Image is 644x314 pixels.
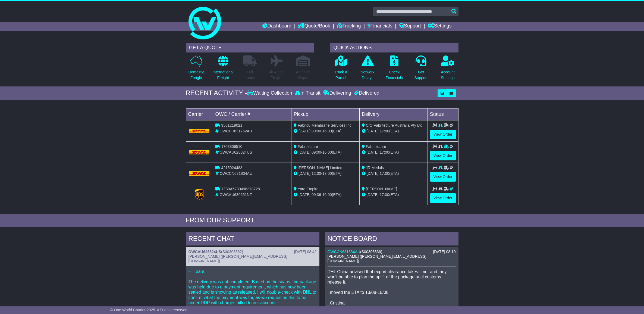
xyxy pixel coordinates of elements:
span: 17:00 [380,192,389,197]
a: NetworkDelays [360,55,375,84]
span: 9561219021 [221,123,242,128]
span: [PERSON_NAME] [366,187,397,191]
div: - (ETA) [294,192,357,198]
div: (ETA) [362,171,425,176]
td: OWC / Carrier # [213,108,291,120]
span: [DATE] [299,150,310,154]
span: 17:00 [380,129,389,133]
a: Quote/Book [298,22,330,31]
span: OWCAU628824US [219,150,252,154]
span: [PERSON_NAME] ([PERSON_NAME][EMAIL_ADDRESS][DOMAIN_NAME]) [328,254,426,263]
a: View Order [430,172,456,182]
span: Fabritecture [298,144,318,149]
p: Track a Parcel [335,69,347,81]
div: RECENT CHAT [186,232,319,247]
span: S00308562 [222,250,242,254]
span: Yard Empire [298,187,319,191]
span: 09:36 [312,192,321,197]
img: DHL.png [189,150,210,154]
p: DHL China advised that export clearance takes time, and they won't be able to plan the uplift of ... [328,269,456,306]
a: View Order [430,130,456,139]
a: Dashboard [262,22,291,31]
p: Full Loads [243,69,257,81]
span: [DATE] [367,150,379,154]
p: Account Settings [441,69,455,81]
span: [DATE] [367,129,379,133]
span: 09:00 [312,129,321,133]
img: GetCarrierServiceLogo [195,189,204,200]
a: Support [399,22,421,31]
p: Air & Sea Freight [269,69,285,81]
span: [DATE] [367,171,379,176]
a: GetSupport [414,55,428,84]
span: 1Z30A5730498378728 [221,187,260,191]
div: GET A QUOTE [186,43,314,52]
a: Track aParcel [334,55,347,84]
span: C/O Fabritecture Australia Pty Ltd [366,123,423,128]
span: 16:00 [322,150,332,154]
span: 17:00 [380,150,389,154]
span: [PERSON_NAME] Limited [298,166,342,170]
span: © One World Courier 2025. All rights reserved. [110,308,189,312]
span: OWCPH631762AU [219,129,252,133]
span: 1703806510 [221,144,242,149]
a: CheckFinancials [385,55,403,84]
div: [DATE] 08:42 [294,250,316,254]
div: Delivering [322,90,353,96]
div: ( ) [189,250,317,254]
a: InternationalFreight [212,55,234,84]
a: OWCCN631834AU [328,250,360,254]
div: - (ETA) [294,171,357,176]
span: [DATE] [299,192,310,197]
td: Carrier [186,108,213,120]
a: View Order [430,151,456,160]
span: 17:00 [380,171,389,176]
span: OWCAU630651NZ [219,192,252,197]
div: ( ) [328,250,456,254]
div: In Transit [294,90,322,96]
div: [DATE] 08:10 [433,250,455,254]
span: 16:00 [322,129,332,133]
span: 16:00 [322,192,332,197]
a: Settings [428,22,452,31]
div: RECENT ACTIVITY - [186,89,247,97]
span: Fabric8 Membrane Services Inc [298,123,351,128]
td: Delivery [359,108,428,120]
td: Status [428,108,458,120]
a: DomesticFreight [188,55,204,84]
div: (ETA) [362,128,425,134]
a: View Order [430,193,456,203]
span: [PERSON_NAME] ([PERSON_NAME][EMAIL_ADDRESS][DOMAIN_NAME]) [189,254,287,263]
span: [DATE] [299,129,310,133]
td: Pickup [291,108,360,120]
img: DHL.png [189,129,210,133]
span: JR Medals [366,166,384,170]
p: Check Financials [386,69,403,81]
div: - (ETA) [294,150,357,155]
span: 17:00 [322,171,332,176]
span: S00308836 [362,250,381,254]
a: AccountSettings [441,55,455,84]
div: NOTICE BOARD [325,232,458,247]
p: Get Support [414,69,428,81]
span: 09:00 [312,150,321,154]
span: OWCCN631834AU [219,171,252,176]
a: Tracking [337,22,361,31]
span: 12:00 [312,171,321,176]
span: 4215024483 [221,166,242,170]
p: Air / Sea Depot [296,69,311,81]
div: - (ETA) [294,128,357,134]
a: OWCAU628824US [189,250,221,254]
div: QUICK ACTIONS [330,43,458,52]
div: (ETA) [362,150,425,155]
p: Network Delays [360,69,374,81]
span: [DATE] [367,192,379,197]
p: Domestic Freight [188,69,204,81]
span: Fabritecture [366,144,386,149]
div: Delivered [353,90,379,96]
div: FROM OUR SUPPORT [186,216,458,224]
div: Waiting Collection [247,90,293,96]
div: (ETA) [362,192,425,198]
img: DHL.png [189,171,210,176]
span: [DATE] [299,171,310,176]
